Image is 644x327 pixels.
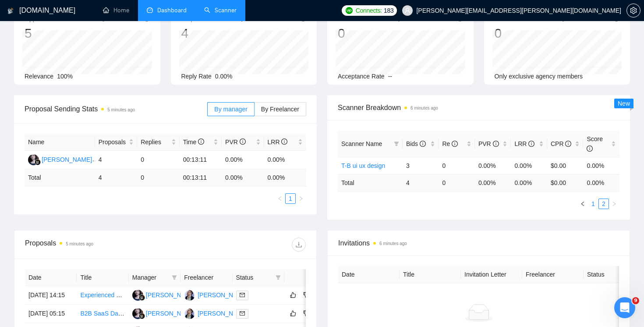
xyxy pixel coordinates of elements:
[184,291,248,298] a: YH[PERSON_NAME]
[346,7,353,14] img: upwork-logo.png
[25,238,166,252] div: Proposals
[147,7,153,13] span: dashboard
[495,25,567,42] div: 0
[261,106,299,113] span: By Freelancer
[137,134,179,151] th: Replies
[528,141,534,147] span: info-circle
[612,201,617,206] span: right
[95,151,137,169] td: 4
[277,196,283,201] span: left
[547,174,584,191] td: $ 0.00
[180,151,222,169] td: 00:13:11
[626,4,640,18] button: setting
[215,73,233,80] span: 0.00%
[132,273,168,282] span: Manager
[292,238,306,252] button: download
[66,242,93,246] time: 5 minutes ago
[599,199,609,209] a: 2
[404,7,410,14] span: user
[338,174,403,191] td: Total
[268,139,288,146] span: LRR
[240,311,245,316] span: mail
[77,305,128,323] td: B2B SaaS Dashboard UI/UX Designer
[7,4,14,18] img: logo
[587,146,593,152] span: info-circle
[609,199,619,209] li: Next Page
[225,139,246,146] span: PVR
[285,193,296,204] li: 1
[420,141,426,147] span: info-circle
[95,169,137,186] td: 4
[286,194,295,203] a: 1
[598,199,609,209] li: 2
[298,196,304,201] span: right
[478,140,499,147] span: PVR
[222,169,264,186] td: 0.00 %
[281,139,287,145] span: info-circle
[146,290,196,300] div: [PERSON_NAME]
[338,266,400,283] th: Date
[475,174,511,191] td: 0.00 %
[25,169,95,186] td: Total
[303,310,309,317] span: dislike
[626,7,640,14] a: setting
[264,151,307,169] td: 0.00%
[181,25,246,42] div: 4
[25,305,77,323] td: [DATE] 05:15
[583,174,619,191] td: 0.00 %
[495,73,583,80] span: Only exclusive agency members
[95,134,137,151] th: Proposals
[511,174,547,191] td: 0.00 %
[522,266,584,283] th: Freelancer
[618,100,630,107] span: New
[236,273,272,282] span: Status
[204,7,237,14] a: searchScanner
[264,169,307,186] td: 0.00 %
[577,199,588,209] li: Previous Page
[588,199,598,209] a: 1
[25,103,207,114] span: Proposal Sending Stats
[132,308,143,319] img: RS
[129,269,180,286] th: Manager
[403,157,439,174] td: 3
[588,199,598,209] li: 1
[290,310,296,317] span: like
[394,141,399,146] span: filter
[132,291,196,298] a: RS[PERSON_NAME]
[288,290,298,300] button: like
[587,135,603,152] span: Score
[137,151,179,169] td: 0
[384,6,393,15] span: 183
[57,73,73,80] span: 100%
[406,140,426,147] span: Bids
[511,157,547,174] td: 0.00%
[338,238,619,249] span: Invitations
[565,141,571,147] span: info-circle
[275,193,285,204] li: Previous Page
[338,73,385,80] span: Acceptance Rate
[157,7,187,14] span: Dashboard
[410,106,438,110] time: 6 minutes ago
[77,269,128,286] th: Title
[181,73,212,80] span: Reply Rate
[35,159,41,165] img: gigradar-bm.png
[25,269,77,286] th: Date
[198,309,248,318] div: [PERSON_NAME]
[392,137,401,150] span: filter
[80,310,184,317] a: B2B SaaS Dashboard UI/UX Designer
[632,297,639,304] span: 9
[338,25,403,42] div: 0
[139,295,145,301] img: gigradar-bm.png
[296,193,306,204] li: Next Page
[141,137,169,147] span: Replies
[403,174,439,191] td: 4
[180,269,232,286] th: Freelancer
[42,155,92,164] div: [PERSON_NAME]
[475,157,511,174] td: 0.00%
[172,275,177,280] span: filter
[198,290,248,300] div: [PERSON_NAME]
[214,106,247,113] span: By manager
[274,271,283,284] span: filter
[461,266,522,283] th: Invitation Letter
